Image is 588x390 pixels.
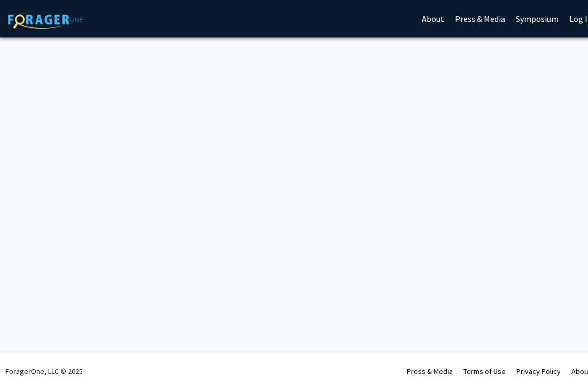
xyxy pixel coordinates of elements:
a: Terms of Use [463,366,506,376]
img: ForagerOne Logo [8,10,83,29]
a: Privacy Policy [516,366,561,376]
a: Press & Media [407,366,453,376]
div: ForagerOne, LLC © 2025 [5,353,83,390]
